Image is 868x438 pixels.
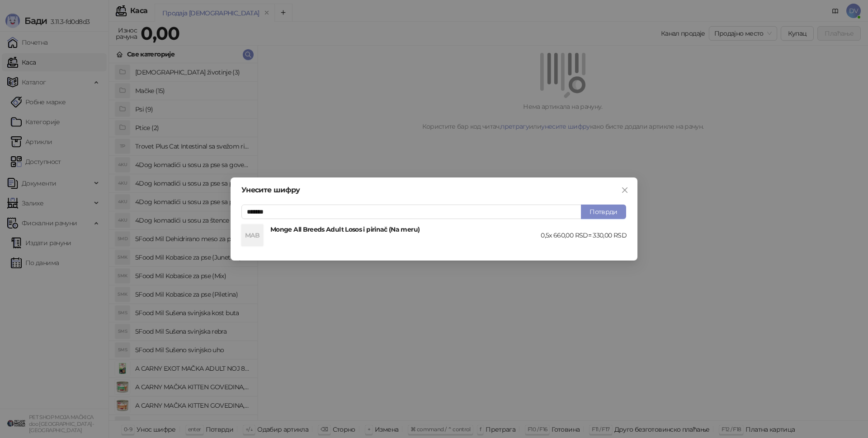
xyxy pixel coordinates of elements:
[621,186,628,194] span: close
[618,183,632,197] button: Close
[581,205,626,219] button: Потврди
[270,224,541,234] h4: Monge All Breeds Adult Losos i pirinač (Na meru)
[618,186,632,194] span: Close
[541,230,627,240] div: 0,5 x 660,00 RSD = 330,00 RSD
[241,186,627,194] div: Унесите шифру
[241,224,263,246] div: MAB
